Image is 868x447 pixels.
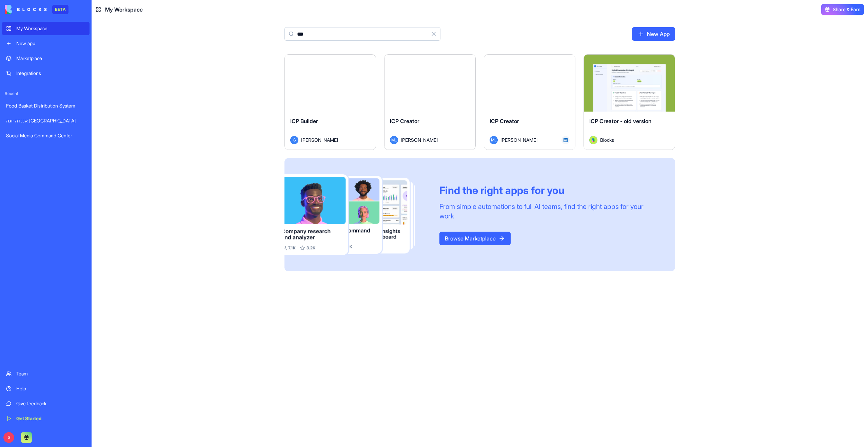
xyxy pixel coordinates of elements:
[821,4,864,15] button: Share & Earn
[105,5,143,14] span: My Workspace
[2,22,90,35] a: My Workspace
[2,52,90,65] a: Marketplace
[439,202,659,221] div: From simple automations to full AI teams, find the right apps for your work
[2,114,90,128] a: אננדה יוגה [GEOGRAPHIC_DATA]
[16,40,85,47] div: New app
[301,136,338,143] span: [PERSON_NAME]
[16,385,85,392] div: Help
[2,397,90,410] a: Give feedback
[490,136,498,144] span: ML
[284,54,376,150] a: ICP BuilderS[PERSON_NAME]
[16,70,85,77] div: Integrations
[2,37,90,50] a: New app
[5,5,68,14] a: BETA
[5,5,47,14] img: logo
[16,400,85,407] div: Give feedback
[3,432,14,443] span: S
[16,55,85,62] div: Marketplace
[439,232,511,245] a: Browse Marketplace
[390,118,419,124] span: ICP Creator
[2,382,90,395] a: Help
[589,118,651,124] span: ICP Creator - old version
[290,136,298,144] span: S
[284,174,429,255] img: Frame_181_egmpey.png
[384,54,476,150] a: ICP CreatorML[PERSON_NAME]
[2,99,90,113] a: Food Basket Distribution System
[584,54,675,150] a: ICP Creator - old versionAvatarBlocks
[390,136,398,144] span: ML
[589,136,597,144] img: Avatar
[439,184,659,196] div: Find the right apps for you
[52,5,68,14] div: BETA
[16,25,85,32] div: My Workspace
[490,118,519,124] span: ICP Creator
[2,129,90,142] a: Social Media Command Center
[401,136,438,143] span: [PERSON_NAME]
[6,132,85,139] div: Social Media Command Center
[6,102,85,109] div: Food Basket Distribution System
[632,27,675,41] a: New App
[2,91,90,96] span: Recent
[6,117,85,124] div: אננדה יוגה [GEOGRAPHIC_DATA]
[2,367,90,381] a: Team
[2,412,90,425] a: Get Started
[16,415,85,422] div: Get Started
[2,66,90,80] a: Integrations
[500,136,537,143] span: [PERSON_NAME]
[484,54,575,150] a: ICP CreatorML[PERSON_NAME]
[290,118,318,124] span: ICP Builder
[600,136,614,143] span: Blocks
[564,138,568,142] img: linkedin_bcsuxv.svg
[833,6,861,13] span: Share & Earn
[16,370,85,377] div: Team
